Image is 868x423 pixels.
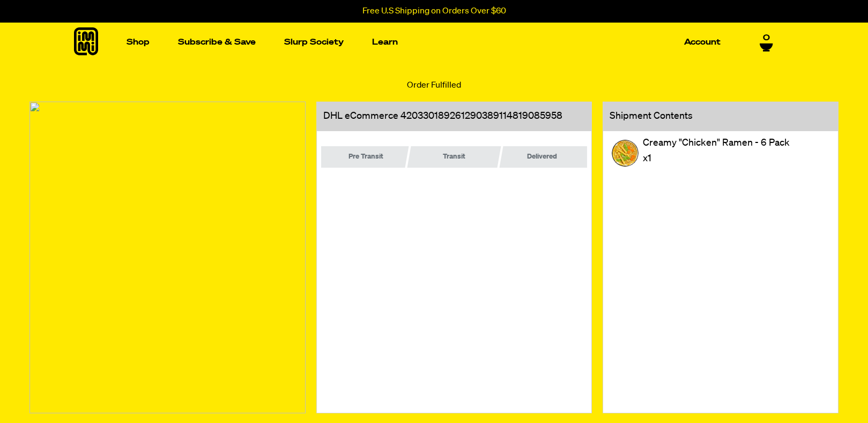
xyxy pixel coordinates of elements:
[527,151,557,163] span: Delivered
[323,111,400,121] span: DHL eCommerce
[680,34,725,51] a: Account
[122,34,154,51] a: Shop
[760,33,773,52] a: 0
[643,151,651,167] div: x 1
[174,34,260,51] a: Subscribe & Save
[348,151,383,163] span: Pre Transit
[362,6,506,16] p: Free U.S Shipping on Orders Over $60
[280,34,348,51] a: Slurp Society
[603,102,838,131] section: Shipment Contents
[643,135,790,151] div: Creamy "Chicken" Ramen - 6 Pack
[368,34,402,51] a: Learn
[400,111,562,121] a: 420330189261290389114819085958
[763,33,770,43] span: 0
[122,23,725,62] nav: Main navigation
[443,151,465,163] span: Transit
[407,79,461,93] div: Order Fulfilled
[612,140,639,167] img: Creamy "Chicken" Ramen - 6 Pack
